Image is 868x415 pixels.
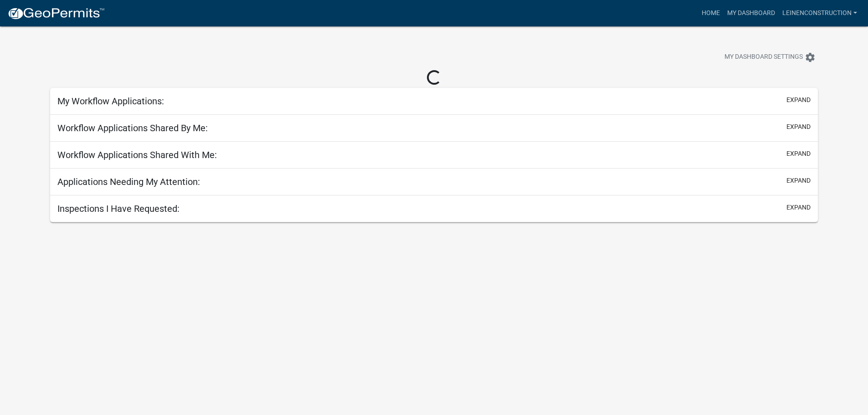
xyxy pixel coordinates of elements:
[786,122,811,132] button: expand
[724,5,779,22] a: My Dashboard
[805,52,816,63] i: settings
[717,48,823,66] button: My Dashboard Settingssettings
[57,123,208,133] h5: Workflow Applications Shared By Me:
[786,176,811,185] button: expand
[57,149,217,160] h5: Workflow Applications Shared With Me:
[786,203,811,212] button: expand
[57,176,200,187] h5: Applications Needing My Attention:
[57,203,180,214] h5: Inspections I Have Requested:
[724,52,803,63] span: My Dashboard Settings
[57,96,164,107] h5: My Workflow Applications:
[779,5,861,22] a: leinenconstruction
[786,149,811,159] button: expand
[786,95,811,105] button: expand
[698,5,724,22] a: Home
